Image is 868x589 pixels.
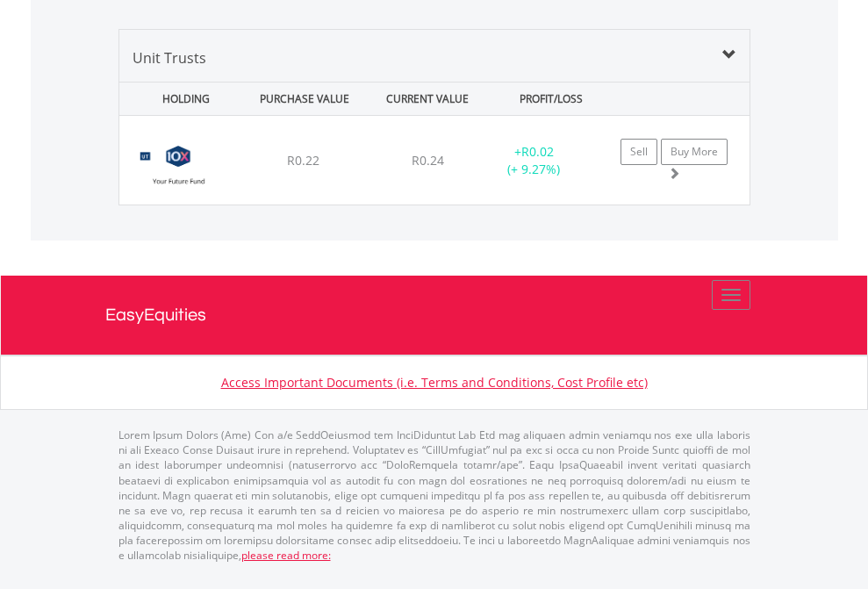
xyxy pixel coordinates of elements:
[221,374,648,391] a: Access Important Documents (i.e. Terms and Conditions, Cost Profile etc)
[479,143,589,178] div: + (+ 9.27%)
[118,427,750,563] p: Lorem Ipsum Dolors (Ame) Con a/e SeddOeiusmod tem InciDiduntut Lab Etd mag aliquaen admin veniamq...
[287,152,319,169] span: R0.22
[245,83,364,115] div: PURCHASE VALUE
[133,48,206,68] span: Unit Trusts
[412,152,444,169] span: R0.24
[121,83,240,115] div: HOLDING
[521,143,554,160] span: R0.02
[105,276,764,355] a: EasyEquities
[621,139,657,165] a: Sell
[241,548,331,563] a: please read more:
[661,139,728,165] a: Buy More
[491,83,611,115] div: PROFIT/LOSS
[368,83,487,115] div: CURRENT VALUE
[128,138,229,200] img: UT.ZA.10XHA.png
